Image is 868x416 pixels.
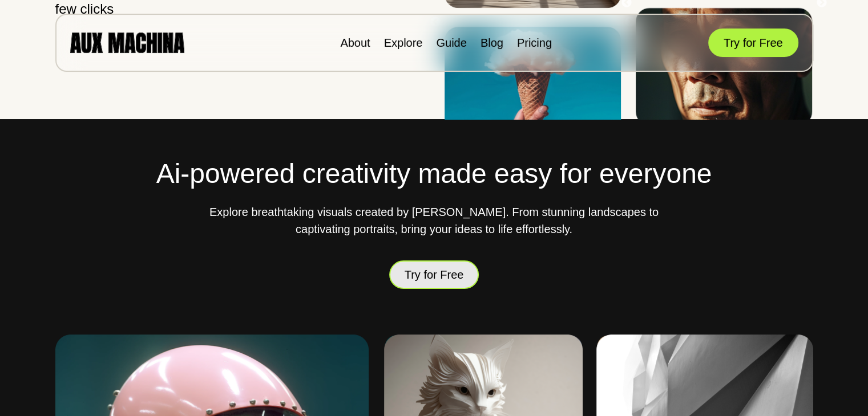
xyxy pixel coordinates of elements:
img: Image [445,27,621,144]
a: Guide [436,36,466,49]
h2: Ai-powered creativity made easy for everyone [55,153,813,194]
img: AUX MACHINA [70,32,184,52]
a: Pricing [517,36,552,49]
a: About [340,36,370,49]
button: Try for Free [708,28,798,57]
a: Blog [481,36,503,49]
a: Explore [384,36,423,49]
p: Explore breathtaking visuals created by [PERSON_NAME]. From stunning landscapes to captivating po... [206,203,663,238]
button: Try for Free [389,260,479,289]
